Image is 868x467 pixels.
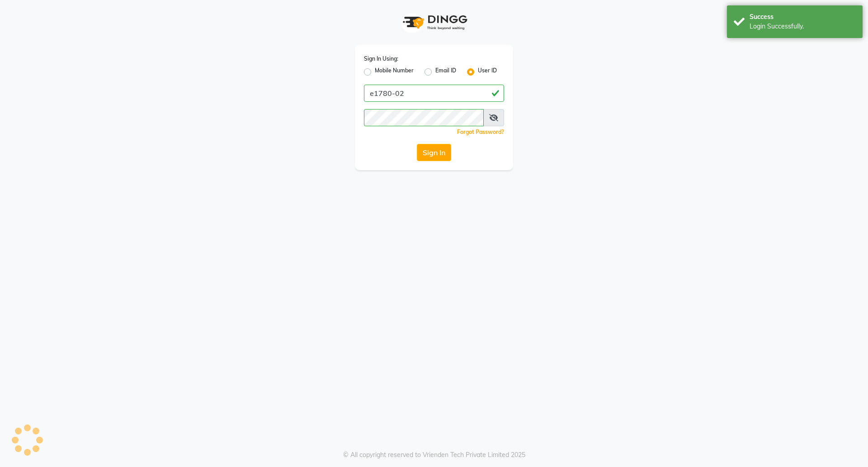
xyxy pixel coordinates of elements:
a: Forgot Password? [457,129,504,135]
div: Success [750,12,856,22]
img: logo1.svg [398,9,470,36]
label: Email ID [435,67,456,77]
label: User ID [478,67,497,77]
input: Username [364,85,504,102]
label: Mobile Number [375,67,414,77]
label: Sign In Using: [364,55,398,63]
input: Username [364,109,484,126]
button: Sign In [417,144,451,161]
div: Login Successfully. [750,22,856,31]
